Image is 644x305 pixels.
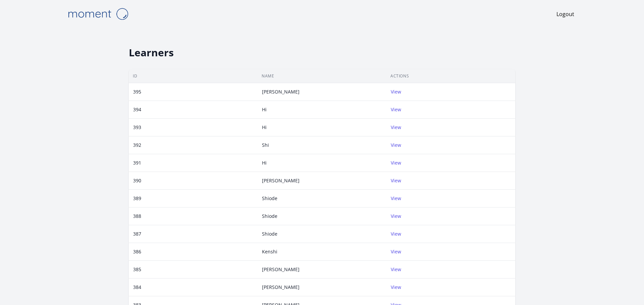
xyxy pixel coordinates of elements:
div: Kenshi [258,248,281,255]
div: 385 [129,266,145,273]
img: Moment [64,5,131,22]
div: Hi [258,106,271,113]
div: 393 [129,124,145,131]
div: Hi [258,160,271,166]
div: 389 [129,195,145,202]
div: [PERSON_NAME] [258,284,304,291]
div: 391 [129,160,145,166]
th: ID [129,69,258,83]
a: View [391,88,401,95]
a: View [391,124,401,130]
a: View [391,213,401,219]
a: View [391,160,401,166]
div: 387 [129,231,145,237]
h2: Learners [129,47,515,59]
div: [PERSON_NAME] [258,266,304,273]
div: Shiode [258,195,281,202]
div: 390 [129,177,145,184]
div: 392 [129,142,145,148]
div: Shiode [258,231,281,237]
div: 394 [129,106,145,113]
div: Shiode [258,213,281,220]
th: Name [258,69,386,83]
a: View [391,106,401,113]
div: 386 [129,248,145,255]
div: [PERSON_NAME] [258,177,304,184]
div: 384 [129,284,145,291]
div: Hi [258,124,271,131]
div: 388 [129,213,145,220]
div: Shi [258,142,273,148]
a: Logout [556,10,574,18]
a: View [391,142,401,148]
div: 395 [129,88,145,95]
a: View [391,177,401,184]
a: View [391,195,401,201]
th: Actions [386,69,515,83]
a: View [391,284,401,290]
a: View [391,266,401,272]
div: [PERSON_NAME] [258,88,304,95]
a: View [391,248,401,255]
a: View [391,231,401,237]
